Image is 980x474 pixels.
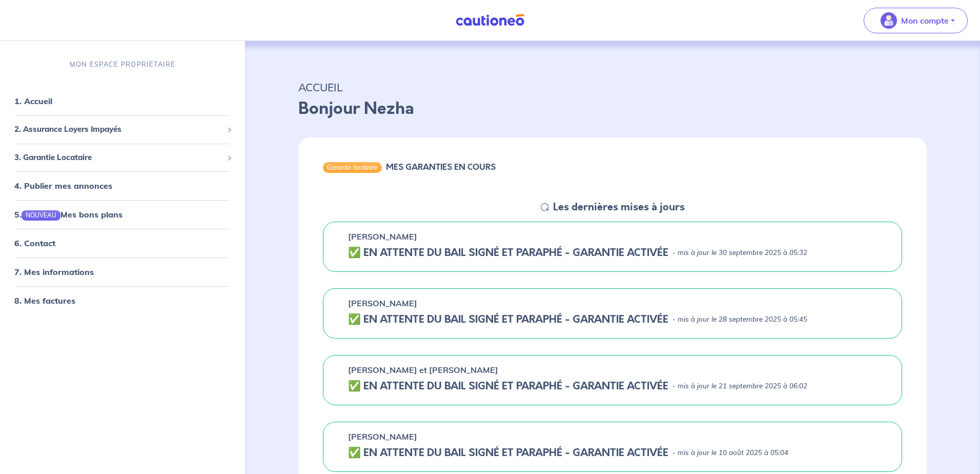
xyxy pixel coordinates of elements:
[348,247,877,259] div: state: CONTRACT-SIGNED, Context: NOT-LESSOR,IS-GL-CAUTION-IN-LANDLORD
[14,181,112,191] a: 4. Publier mes annonces
[70,60,175,69] p: MON ESPACE PROPRIÉTAIRE
[348,380,877,392] div: state: CONTRACT-SIGNED, Context: NOT-LESSOR,IS-GL-CAUTION-IN-LANDLORD
[4,120,241,140] div: 2. Assurance Loyers Impayés
[348,297,417,309] p: [PERSON_NAME]
[4,176,241,196] div: 4. Publier mes annonces
[348,380,668,392] h5: ✅️️️ EN ATTENTE DU BAIL SIGNÉ ET PARAPHÉ - GARANTIE ACTIVÉE
[348,364,498,376] p: [PERSON_NAME] et [PERSON_NAME]
[348,313,877,326] div: state: CONTRACT-SIGNED, Context: NOT-LESSOR,IS-GL-CAUTION-IN-LANDLORD
[672,448,788,458] p: - mis à jour le 10 août 2025 à 05:04
[348,430,417,443] p: [PERSON_NAME]
[4,262,241,283] div: 7. Mes informations
[4,205,241,225] div: 5.NOUVEAUMes bons plans
[14,267,94,278] a: 7. Mes informations
[452,14,528,27] img: Cautioneo
[4,148,241,168] div: 3. Garantie Locataire
[4,291,241,311] div: 8. Mes factures
[864,8,968,33] button: illu_account_valid_menu.svgMon compte
[323,162,382,172] div: Garantie locataire
[298,78,927,96] p: ACCUEIL
[348,447,877,459] div: state: CONTRACT-SIGNED, Context: NOT-LESSOR,IS-GL-CAUTION-IN-LANDLORD
[14,239,55,249] a: 6. Contact
[672,248,807,258] p: - mis à jour le 30 septembre 2025 à 05:32
[348,230,417,243] p: [PERSON_NAME]
[14,96,52,107] a: 1. Accueil
[14,296,75,306] a: 8. Mes factures
[348,447,668,459] h5: ✅️️️ EN ATTENTE DU BAIL SIGNÉ ET PARAPHÉ - GARANTIE ACTIVÉE
[881,12,897,29] img: illu_account_valid_menu.svg
[298,96,927,121] p: Bonjour Nezha
[4,233,241,254] div: 6. Contact
[14,152,223,164] span: 3. Garantie Locataire
[672,314,807,325] p: - mis à jour le 28 septembre 2025 à 05:45
[348,313,668,326] h5: ✅️️️ EN ATTENTE DU BAIL SIGNÉ ET PARAPHÉ - GARANTIE ACTIVÉE
[14,124,223,136] span: 2. Assurance Loyers Impayés
[4,91,241,112] div: 1. Accueil
[901,14,949,27] p: Mon compte
[672,381,807,391] p: - mis à jour le 21 septembre 2025 à 06:02
[553,201,685,213] h5: Les dernières mises à jours
[348,247,668,259] h5: ✅️️️ EN ATTENTE DU BAIL SIGNÉ ET PARAPHÉ - GARANTIE ACTIVÉE
[14,210,122,220] a: 5.NOUVEAUMes bons plans
[386,162,496,172] h6: MES GARANTIES EN COURS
